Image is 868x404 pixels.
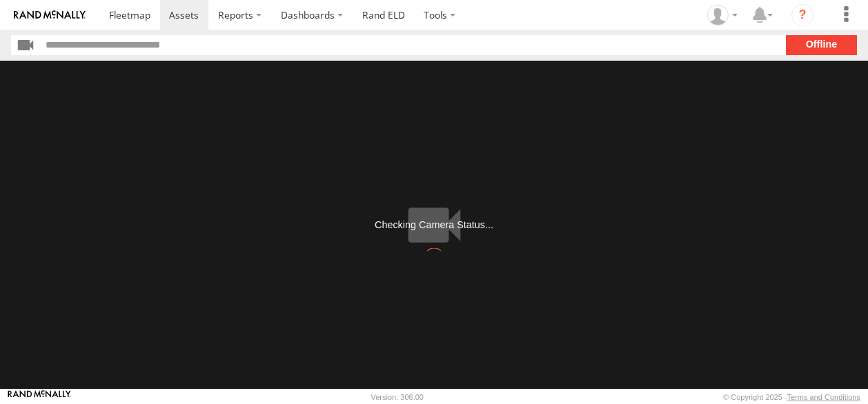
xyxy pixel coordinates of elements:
[702,5,742,26] div: John Olaniyan
[8,390,71,404] a: Visit our Website
[723,393,860,401] div: © Copyright 2025 -
[371,393,424,401] div: Version: 306.00
[787,393,860,401] a: Terms and Conditions
[791,4,813,26] i: ?
[14,10,86,20] img: rand-logo.svg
